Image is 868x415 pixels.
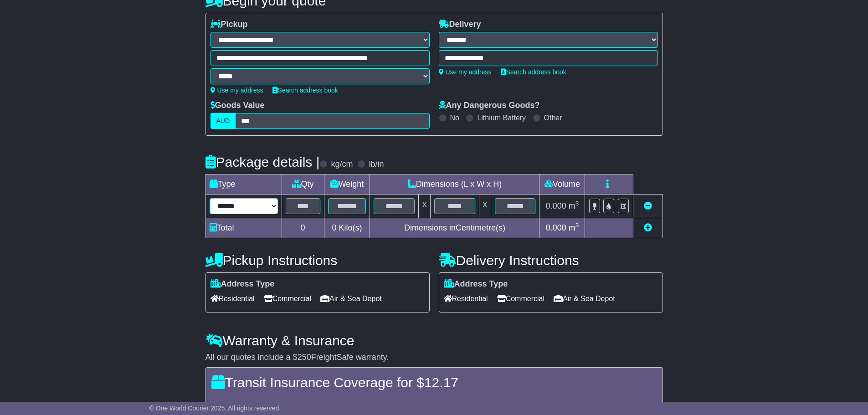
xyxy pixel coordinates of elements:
sup: 3 [575,222,579,229]
h4: Transit Insurance Coverage for $ [211,375,657,390]
label: Address Type [444,279,508,289]
td: Weight [324,174,370,195]
td: Dimensions in Centimetre(s) [370,218,539,238]
label: AUD [211,113,236,129]
span: 250 [298,353,311,362]
span: Commercial [497,292,544,306]
label: No [450,113,459,122]
h4: Package details | [205,154,320,169]
span: 0.000 [546,223,566,232]
span: 12.17 [424,375,458,390]
span: Air & Sea Depot [320,292,382,306]
span: Commercial [264,292,311,306]
label: Pickup [211,20,248,30]
td: Total [205,218,282,238]
td: Qty [282,174,324,195]
label: kg/cm [331,159,353,169]
label: Any Dangerous Goods? [439,101,540,111]
a: Use my address [439,68,492,76]
a: Remove this item [644,201,652,210]
span: 0 [332,223,336,232]
a: Use my address [211,87,263,94]
td: Volume [539,174,585,195]
h4: Warranty & Insurance [205,333,663,348]
td: x [479,195,491,218]
span: Air & Sea Depot [554,292,615,306]
span: Residential [211,292,255,306]
label: Lithium Battery [477,113,526,122]
h4: Pickup Instructions [205,253,430,268]
span: m [569,201,579,210]
span: © One World Courier 2025. All rights reserved. [149,405,281,412]
label: Goods Value [211,101,265,111]
label: Other [544,113,562,122]
td: Dimensions (L x W x H) [370,174,539,195]
td: x [419,195,431,218]
label: lb/in [369,159,384,169]
div: All our quotes include a $ FreightSafe warranty. [205,353,663,363]
td: 0 [282,218,324,238]
a: Search address book [272,87,338,94]
span: m [569,223,579,232]
a: Add new item [644,223,652,232]
td: Type [205,174,282,195]
h4: Delivery Instructions [439,253,663,268]
a: Search address book [501,68,566,76]
span: 0.000 [546,201,566,210]
td: Kilo(s) [324,218,370,238]
label: Address Type [211,279,275,289]
span: Residential [444,292,488,306]
sup: 3 [575,200,579,207]
label: Delivery [439,20,481,30]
